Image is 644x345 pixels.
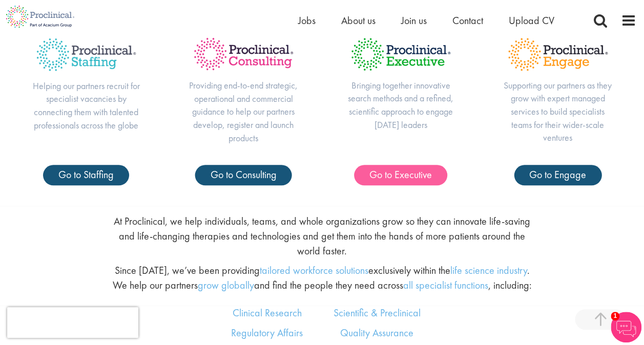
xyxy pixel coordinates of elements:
a: Join us [401,14,427,27]
a: About us [341,14,376,27]
img: Proclinical Title [185,30,302,79]
p: Since [DATE], we’ve been providing exclusively within the . We help our partners and find the peo... [110,263,534,292]
img: Proclinical Title [28,30,144,79]
span: Go to Engage [529,168,586,181]
a: Jobs [298,14,316,27]
a: Contact [452,14,483,27]
a: all specialist functions [403,278,488,292]
span: Go to Consulting [211,168,277,181]
img: Chatbot [611,312,641,342]
span: Go to Executive [369,168,432,181]
a: Go to Executive [354,165,447,185]
a: Regulatory Affairs [231,326,303,339]
img: Proclinical Title [500,30,616,78]
a: Go to Consulting [195,165,292,185]
iframe: reCAPTCHA [7,307,138,338]
p: Helping our partners recruit for specialist vacancies by connecting them with talented profession... [28,79,144,132]
a: Go to Staffing [43,165,129,185]
img: Proclinical Title [343,30,459,78]
p: Bringing together innovative search methods and a refined, scientific approach to engage [DATE] l... [343,79,459,132]
p: At Proclinical, we help individuals, teams, and whole organizations grow so they can innovate lif... [110,214,534,258]
p: Providing end-to-end strategic, operational and commercial guidance to help our partners develop,... [185,79,302,145]
span: 1 [611,312,619,320]
a: Go to Engage [514,165,601,185]
p: Supporting our partners as they grow with expert managed services to build specialists teams for ... [500,79,616,145]
a: Quality Assurance [340,326,413,339]
a: tailored workforce solutions [260,264,368,277]
a: Clinical Research [233,306,302,319]
span: Go to Staffing [58,168,114,181]
a: Upload CV [509,14,554,27]
a: grow globally [198,278,254,292]
a: Scientific & Preclinical [334,306,421,319]
a: life science industry [450,264,527,277]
